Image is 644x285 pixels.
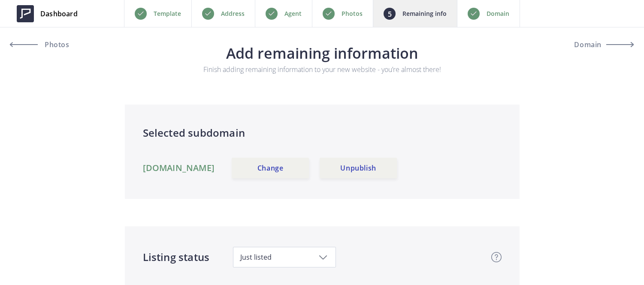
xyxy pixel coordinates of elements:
[10,34,88,55] a: Photos
[402,9,447,19] p: Remaining info
[154,9,181,19] p: Template
[284,9,302,19] p: Agent
[29,45,616,61] h3: Add remaining information
[240,252,329,262] span: Just listed
[143,163,215,173] a: [DOMAIN_NAME]
[232,158,309,178] a: Change
[179,64,465,75] p: Finish adding remaining information to your new website - you’re almost there!
[10,1,84,27] a: Dashboard
[320,158,397,178] a: Unpublish
[574,41,602,48] span: Domain
[40,9,78,19] span: Dashboard
[143,249,210,265] h4: Listing status
[601,242,634,275] iframe: Drift Widget Chat Controller
[221,9,245,19] p: Address
[491,252,502,262] img: question
[556,34,634,55] button: Domain
[143,125,502,141] h4: Selected subdomain
[42,41,70,48] span: Photos
[342,9,363,19] p: Photos
[487,9,509,19] p: Domain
